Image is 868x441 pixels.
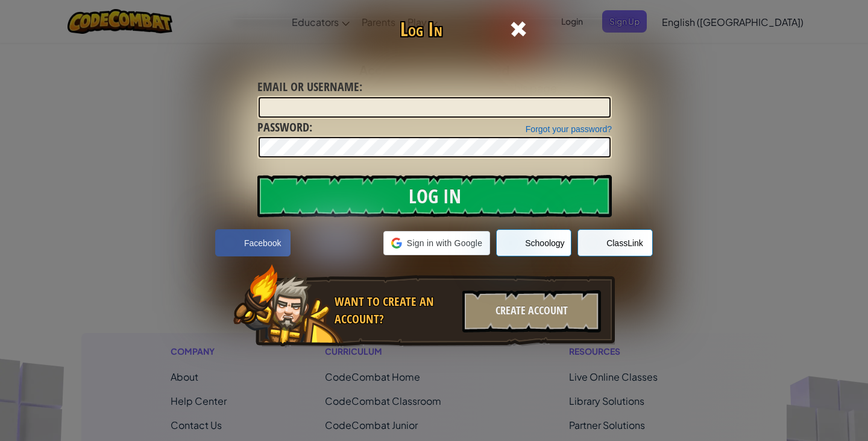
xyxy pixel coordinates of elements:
[499,232,522,255] img: schoology.png
[297,230,377,256] img: clever-logo-blue.png
[257,78,362,96] label: :
[335,293,455,328] div: Want to create an account?
[344,19,498,40] h1: Log In
[606,237,643,249] span: ClassLink
[218,232,241,255] img: facebook_small.png
[525,237,564,249] span: Schoology
[257,119,309,135] span: Password
[257,78,359,95] span: Email or Username
[526,124,612,134] a: Forgot your password?
[462,290,601,332] div: Create Account
[244,237,281,249] span: Facebook
[580,232,603,255] img: classlink-logo-small.png
[407,237,482,249] span: Sign in with Google
[383,231,490,255] div: Sign in with Google
[257,119,312,136] label: :
[257,175,612,217] input: Log In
